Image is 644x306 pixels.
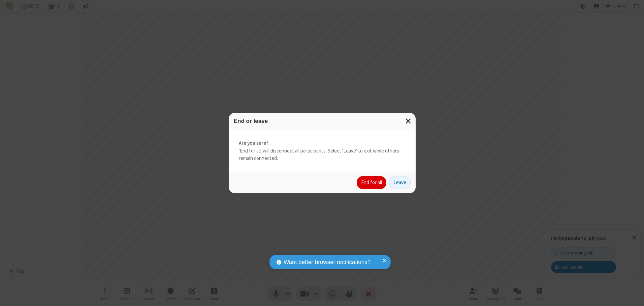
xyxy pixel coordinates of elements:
strong: Are you sure? [239,139,406,147]
button: Close modal [401,113,416,129]
span: Want better browser notifications? [284,258,371,267]
button: Leave [389,176,411,190]
div: 'End for all' will disconnect all participants. Select 'Leave' to exit while others remain connec... [229,129,416,172]
button: End for all [357,176,386,190]
h3: End or leave [234,118,411,124]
